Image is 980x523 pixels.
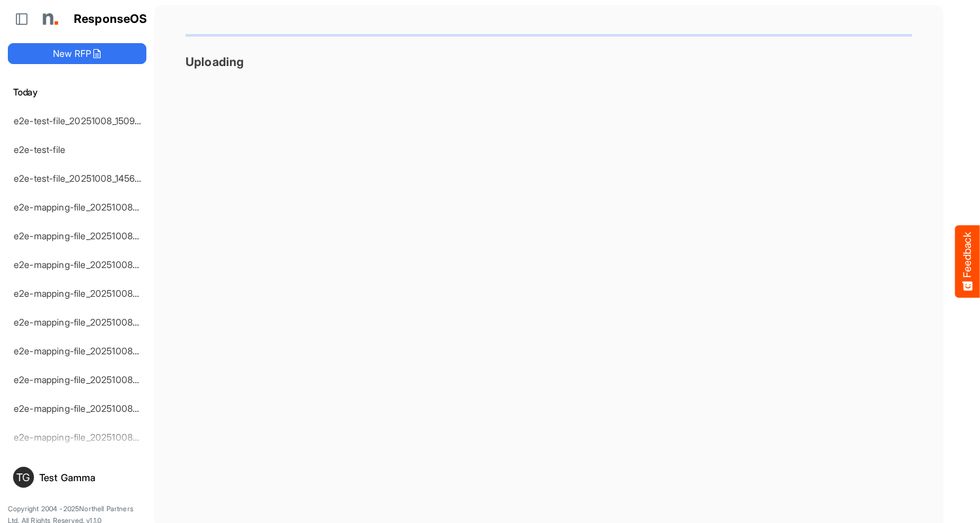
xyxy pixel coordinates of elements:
[8,43,146,64] button: New RFP
[14,316,165,328] a: e2e-mapping-file_20251008_134241
[14,374,165,385] a: e2e-mapping-file_20251008_133625
[14,230,165,241] a: e2e-mapping-file_20251008_135414
[74,12,148,26] h1: ResponseOS
[39,473,141,482] div: Test Gamma
[14,115,146,126] a: e2e-test-file_20251008_150907
[36,6,62,32] img: Northell
[14,403,165,414] a: e2e-mapping-file_20251008_133358
[186,55,912,69] h3: Uploading
[8,85,146,99] h6: Today
[14,144,65,155] a: e2e-test-file
[955,226,980,298] button: Feedback
[14,173,146,184] a: e2e-test-file_20251008_145605
[14,259,166,270] a: e2e-mapping-file_20251008_134750
[16,472,30,482] span: TG
[14,345,165,356] a: e2e-mapping-file_20251008_133744
[14,288,166,299] a: e2e-mapping-file_20251008_134353
[14,201,164,212] a: e2e-mapping-file_20251008_135737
